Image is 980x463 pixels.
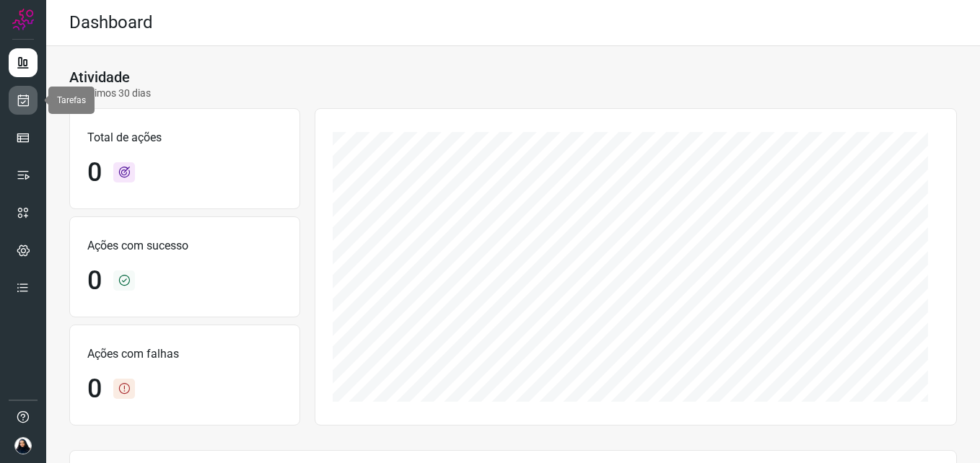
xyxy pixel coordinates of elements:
[87,237,282,255] p: Ações com sucesso
[12,9,34,30] img: Logo
[87,265,102,296] h1: 0
[57,95,86,105] span: Tarefas
[14,437,32,454] img: 9c1dc0bd19ca9d802488e520c31d7c00.jpg
[87,129,282,146] p: Total de ações
[69,12,153,33] h2: Dashboard
[69,69,130,86] h3: Atividade
[69,86,151,101] p: Últimos 30 dias
[87,374,102,405] h1: 0
[87,345,282,363] p: Ações com falhas
[87,157,102,188] h1: 0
